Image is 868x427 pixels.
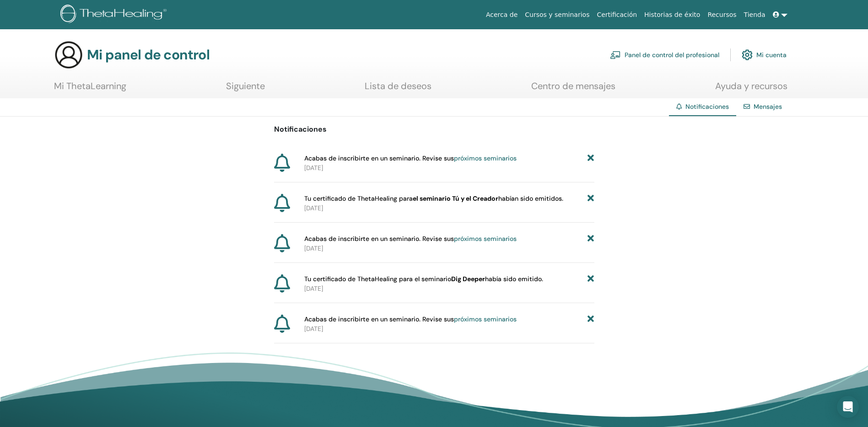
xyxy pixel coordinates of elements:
font: Panel de control del profesional [625,51,719,59]
b: el seminario Tú y el Creador [413,194,498,203]
a: Ayuda y recursos [715,80,787,98]
div: Abra Intercom Messenger [837,396,859,418]
img: logo.png [60,5,170,25]
a: Tienda [740,6,769,23]
span: Notificaciones [685,102,729,111]
a: próximos seminarios [454,235,517,243]
span: Acabas de inscribirte en un seminario. Revise sus [304,234,517,244]
a: Certificación [593,6,641,23]
a: Mensajes [754,102,782,111]
a: Cursos y seminarios [521,6,593,23]
b: Dig Deeper [451,275,485,283]
p: [DATE] [304,163,594,173]
img: cog.svg [742,47,753,63]
a: próximos seminarios [454,315,517,323]
font: Mi cuenta [756,51,787,59]
p: [DATE] [304,324,594,334]
p: [DATE] [304,203,594,213]
p: [DATE] [304,284,594,294]
a: Centro de mensajes [531,80,615,98]
a: Mi ThetaLearning [54,80,126,98]
span: Tu certificado de ThetaHealing para el seminario había sido emitido. [304,274,543,284]
a: Historias de éxito [641,6,704,23]
a: Mi cuenta [742,45,787,65]
a: Lista de deseos [365,80,431,98]
h3: Mi panel de control [87,47,210,63]
span: Acabas de inscribirte en un seminario. Revise sus [304,315,517,324]
a: Recursos [704,6,740,23]
a: Panel de control del profesional [610,45,719,65]
span: Tu certificado de ThetaHealing para habían sido emitidos. [304,194,563,203]
p: [DATE] [304,244,594,253]
img: chalkboard-teacher.svg [610,51,621,59]
a: Acerca de [482,6,521,23]
p: Notificaciones [274,124,594,135]
a: Siguiente [226,80,265,98]
a: próximos seminarios [454,154,517,162]
span: Acabas de inscribirte en un seminario. Revise sus [304,154,517,163]
img: generic-user-icon.jpg [54,40,83,69]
